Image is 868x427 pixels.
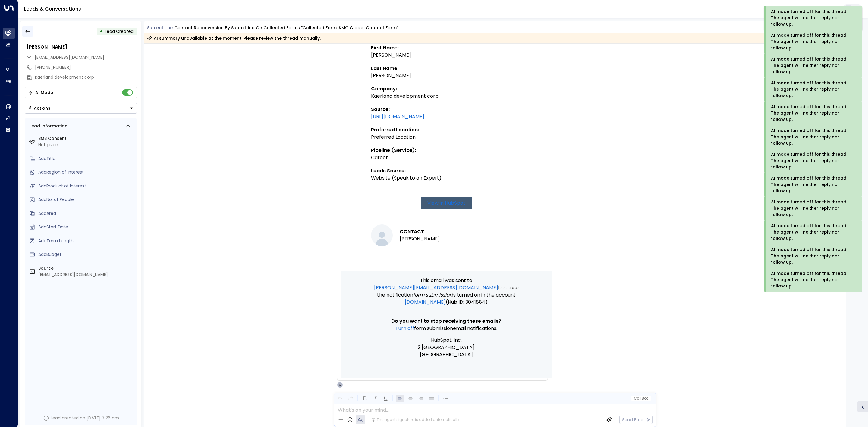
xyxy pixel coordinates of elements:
div: Contact reconversion by submitting on Collected Forms "Collected form: KMC Global Contact Form" [174,25,398,31]
div: Button group with a nested menu [25,103,137,114]
div: AddTitle [38,155,134,162]
a: View in HubSpot [421,197,472,209]
div: O [337,382,343,388]
span: Do you want to stop receiving these emails? [391,318,501,325]
div: [PERSON_NAME] [27,43,137,51]
div: Actions [28,105,50,111]
div: AI mode turned off for this thread. The agent will neither reply nor follow up. [771,32,854,51]
div: AI summary unavailable at the moment. Please review the thread manually. [147,35,321,41]
button: Actions [25,103,137,114]
div: AI mode turned off for this thread. The agent will neither reply nor follow up. [771,8,854,27]
li: [PERSON_NAME] [400,235,440,243]
p: email notifications. [371,325,522,332]
div: AI mode turned off for this thread. The agent will neither reply nor follow up. [771,270,854,289]
div: [PERSON_NAME] [371,72,522,79]
div: AI Mode [35,89,53,96]
div: [PHONE_NUMBER] [35,64,137,71]
div: Kaerland development corp [371,93,522,100]
div: AddArea [38,210,134,217]
div: Lead Information [27,123,68,129]
div: AddProduct of Interest [38,183,134,189]
p: HubSpot, Inc. 2 [GEOGRAPHIC_DATA] [GEOGRAPHIC_DATA] [371,337,522,358]
p: This email was sent to because the notification is turned on in the account (Hub ID: 3041884) [371,277,522,306]
div: AI mode turned off for this thread. The agent will neither reply nor follow up. [771,175,854,194]
div: AddNo. of People [38,196,134,203]
button: Cc|Bcc [631,396,650,401]
span: | [640,396,641,400]
strong: Source: [371,106,390,113]
img: Randy F. Mallari Jr. [371,224,393,246]
strong: Leads Source: [371,167,406,174]
a: [PERSON_NAME][EMAIL_ADDRESS][DOMAIN_NAME] [374,284,498,291]
span: Form submission [414,325,453,332]
div: AI mode turned off for this thread. The agent will neither reply nor follow up. [771,151,854,170]
span: randymallarijr16@gmail.com [35,54,104,61]
button: Redo [347,395,354,402]
div: AI mode turned off for this thread. The agent will neither reply nor follow up. [771,56,854,75]
div: The agent signature is added automatically [371,417,459,422]
span: Cc Bcc [634,396,648,400]
div: AI mode turned off for this thread. The agent will neither reply nor follow up. [771,199,854,218]
div: [EMAIL_ADDRESS][DOMAIN_NAME] [38,272,134,278]
span: Subject Line: [147,25,174,31]
div: AI mode turned off for this thread. The agent will neither reply nor follow up. [771,80,854,99]
div: AI mode turned off for this thread. The agent will neither reply nor follow up. [771,223,854,242]
a: [URL][DOMAIN_NAME] [371,113,424,120]
div: Not given [38,142,134,148]
div: AddTerm Length [38,238,134,244]
a: Turn off [395,325,414,332]
strong: Preferred Location: [371,126,419,133]
div: [PERSON_NAME] [371,52,522,59]
h3: CONTACT [400,228,440,235]
button: Undo [336,395,344,402]
a: Leads & Conversations [24,5,81,12]
div: AddRegion of Interest [38,169,134,175]
div: Lead created on [DATE] 7:26 am [51,415,119,421]
strong: Last Name: [371,65,398,72]
strong: First Name: [371,44,399,51]
div: AddStart Date [38,224,134,230]
span: Form submission [413,291,452,299]
strong: Company: [371,85,397,92]
label: Source [38,265,134,272]
a: [DOMAIN_NAME] [405,299,446,306]
strong: Pipeline (Service): [371,147,416,154]
div: AI mode turned off for this thread. The agent will neither reply nor follow up. [771,104,854,123]
div: Kaerland development corp [35,74,137,80]
div: AI mode turned off for this thread. The agent will neither reply nor follow up. [771,246,854,265]
div: • [100,26,103,37]
span: [EMAIL_ADDRESS][DOMAIN_NAME] [35,54,104,60]
label: SMS Consent [38,135,134,142]
div: AddBudget [38,251,134,258]
div: AI mode turned off for this thread. The agent will neither reply nor follow up. [771,127,854,146]
span: Lead Created [105,28,134,34]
